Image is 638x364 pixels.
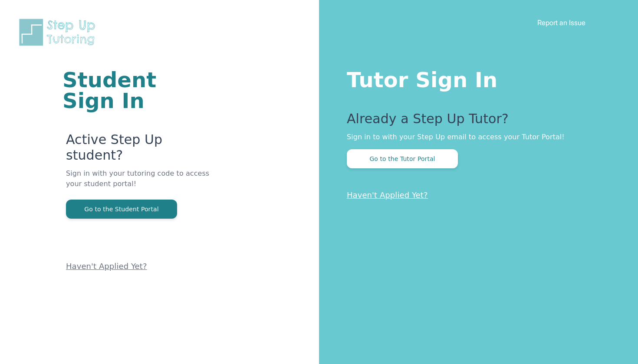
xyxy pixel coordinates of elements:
[347,154,458,163] a: Go to the Tutor Portal
[347,190,428,200] a: Haven't Applied Yet?
[66,205,177,213] a: Go to the Student Portal
[17,17,101,47] img: Step Up Tutoring horizontal logo
[347,149,458,168] button: Go to the Tutor Portal
[62,69,215,111] h1: Student Sign In
[66,200,177,219] button: Go to the Student Portal
[66,132,215,168] p: Active Step Up student?
[347,111,603,132] p: Already a Step Up Tutor?
[66,168,215,200] p: Sign in with your tutoring code to access your student portal!
[347,132,603,142] p: Sign in to with your Step Up email to access your Tutor Portal!
[66,262,147,271] a: Haven't Applied Yet?
[347,66,603,90] h1: Tutor Sign In
[537,18,585,27] a: Report an Issue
